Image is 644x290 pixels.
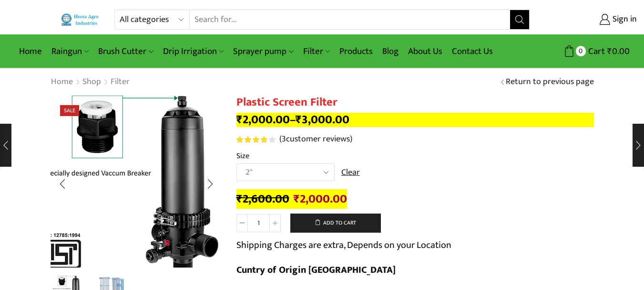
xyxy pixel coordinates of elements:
a: (3customer reviews) [279,133,352,146]
div: 1 / 2 [51,96,222,268]
a: Brush Cutter [93,40,158,63]
span: Cart [586,45,605,58]
a: Clear options [341,167,360,179]
a: Home [14,40,47,63]
bdi: 2,600.00 [236,189,289,209]
a: Sign in [544,11,637,28]
span: Sale [60,105,79,116]
a: Contact Us [447,40,498,63]
a: Products [335,40,378,63]
button: Search button [510,10,529,29]
input: Product quantity [248,214,269,232]
bdi: 3,000.00 [296,110,349,129]
span: ₹ [296,110,302,129]
span: ₹ [294,189,300,209]
a: Raingun [47,40,93,63]
b: Cuntry of Origin [GEOGRAPHIC_DATA] [236,262,396,278]
a: Return to previous page [506,76,594,88]
a: 0 Cart ₹0.00 [539,43,630,60]
span: Sign in [610,13,637,26]
div: Rated 4.00 out of 5 [236,136,275,143]
a: About Us [403,40,447,63]
a: Drip Irrigation [158,40,228,63]
div: Next slide [198,172,222,196]
span: 3 [236,136,277,143]
a: Shop [82,76,102,88]
span: 0 [576,46,586,56]
bdi: 2,000.00 [236,110,290,129]
div: Previous slide [51,172,74,196]
bdi: 2,000.00 [294,189,347,209]
p: – [236,113,594,127]
a: Blog [378,40,403,63]
a: Filter [298,40,335,63]
h1: Plastic Screen Filter [236,96,594,109]
a: Home [51,76,73,88]
input: Search for... [190,10,510,29]
a: Filter [110,76,130,88]
span: ₹ [236,110,243,129]
span: 3 [282,132,286,146]
span: ₹ [236,189,243,209]
span: Rated out of 5 based on customer ratings [236,136,267,143]
label: Size [236,150,249,161]
a: Sprayer pump [228,40,298,63]
nav: Breadcrumb [51,76,130,88]
button: Add to cart [290,214,381,233]
span: ₹ [607,44,612,59]
bdi: 0.00 [607,44,630,59]
p: Shipping Charges are extra, Depends on your Location [236,237,451,253]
